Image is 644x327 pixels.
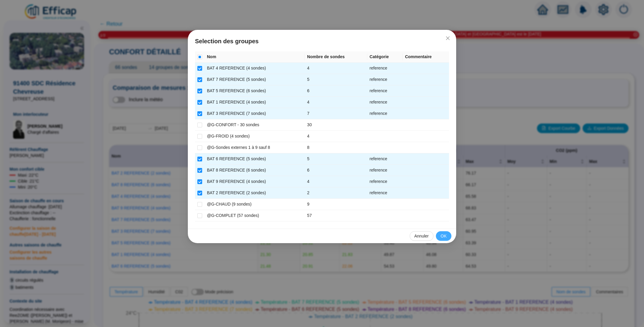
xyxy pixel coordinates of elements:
[205,108,305,119] td: BAT 3 REFERENCE (7 sondes)
[205,153,305,165] td: BAT 6 REFERENCE (5 sondes)
[445,36,450,41] span: close
[305,119,367,131] td: 30
[305,176,367,187] td: 4
[305,63,367,74] td: 4
[367,108,403,119] td: reference
[367,51,403,63] th: Catégorie
[367,74,403,85] td: reference
[305,74,367,85] td: 5
[367,153,403,165] td: reference
[205,210,305,221] td: @G-COMPLET (57 sondes)
[305,187,367,199] td: 2
[305,199,367,210] td: 9
[410,231,434,241] button: Annuler
[205,131,305,142] td: @G-FROID (4 sondes)
[205,63,305,74] td: BAT 4 REFERENCE (4 sondes)
[195,37,449,45] span: Selection des groupes
[441,233,447,239] span: OK
[205,85,305,97] td: BAT 5 REFERENCE (6 sondes)
[205,51,305,63] th: Nom
[305,142,367,153] td: 8
[436,231,451,241] button: OK
[367,187,403,199] td: reference
[367,176,403,187] td: reference
[414,233,429,239] span: Annuler
[205,176,305,187] td: BAT 9 REFERENCE (4 sondes)
[402,51,449,63] th: Commentaire
[443,36,453,41] span: Fermer
[305,153,367,165] td: 5
[367,63,403,74] td: reference
[205,74,305,85] td: BAT 7 REFERENCE (5 sondes)
[305,97,367,108] td: 4
[205,97,305,108] td: BAT 1 REFERENCE (4 sondes)
[205,119,305,131] td: @G-CONFORT - 30 sondes
[205,165,305,176] td: BAT 8 REFERENCE (6 sondes)
[367,97,403,108] td: reference
[305,108,367,119] td: 7
[205,142,305,153] td: @G-Sondes externes 1 à 9 sauf 8
[305,165,367,176] td: 6
[305,51,367,63] th: Nombre de sondes
[443,33,453,43] button: Close
[305,210,367,221] td: 57
[305,85,367,97] td: 6
[205,199,305,210] td: @G-CHAUD (9 sondes)
[367,85,403,97] td: reference
[305,131,367,142] td: 4
[205,187,305,199] td: BAT 2 REFERENCE (2 sondes)
[367,165,403,176] td: reference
